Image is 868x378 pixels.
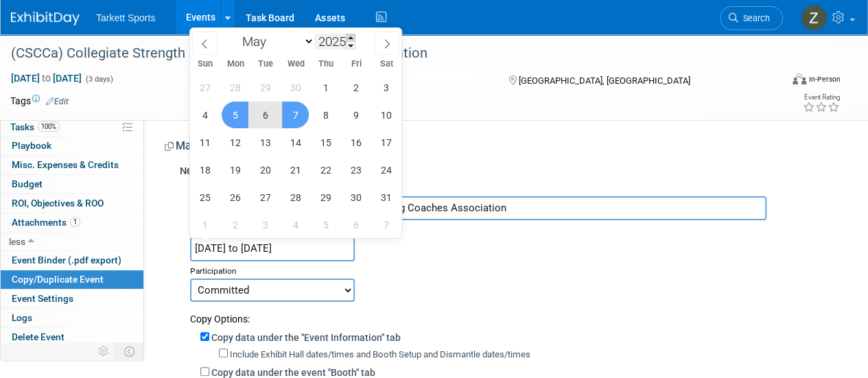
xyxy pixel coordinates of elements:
span: April 28, 2025 [222,74,248,101]
span: April 27, 2025 [191,74,218,101]
span: June 4, 2025 [282,211,309,238]
span: May 15, 2025 [312,129,339,156]
span: May 19, 2025 [222,156,248,183]
a: Copy/Duplicate Event [1,270,143,289]
span: May 31, 2025 [373,184,399,211]
span: May 18, 2025 [191,156,218,183]
span: [GEOGRAPHIC_DATA], [GEOGRAPHIC_DATA] [518,75,690,86]
a: Event Binder (.pdf export) [1,251,143,270]
span: Mon [220,60,250,69]
span: May 25, 2025 [191,184,218,211]
span: Playbook [12,140,51,151]
input: Year [314,34,355,49]
span: Event Binder (.pdf export) [12,255,121,265]
span: May 1, 2025 [312,74,339,101]
span: May 30, 2025 [342,184,369,211]
a: Delete Event [1,328,143,346]
span: (3 days) [84,75,113,84]
span: Sat [371,60,401,69]
span: May 23, 2025 [342,156,369,183]
span: May 3, 2025 [373,74,399,101]
span: to [40,73,53,84]
span: Wed [281,60,311,69]
img: Format-Inperson.png [793,73,806,84]
span: May 8, 2025 [312,102,339,128]
span: June 5, 2025 [312,211,339,238]
td: Toggle Event Tabs [116,342,144,360]
a: Budget [1,175,143,193]
div: Make a Copy of This Event [165,139,830,158]
span: 1 [70,217,80,227]
span: May 10, 2025 [373,102,399,128]
span: June 3, 2025 [252,211,279,238]
span: Logs [12,312,32,323]
span: [DATE] [DATE] [10,72,82,84]
a: Edit [46,97,69,106]
div: (CSCCa) Collegiate Strength and Conditioning Coaches Association [6,41,770,66]
span: May 26, 2025 [222,184,248,211]
span: Delete Event [12,331,64,342]
span: May 16, 2025 [342,129,369,156]
a: Attachments1 [1,213,143,232]
a: Logs [1,309,143,327]
span: ROI, Objectives & ROO [12,198,104,209]
span: May 4, 2025 [191,102,218,128]
div: Event Dates [190,220,830,237]
div: In-Person [808,74,841,84]
span: June 1, 2025 [191,211,218,238]
span: May 22, 2025 [312,156,339,183]
span: May 21, 2025 [282,156,309,183]
span: June 2, 2025 [222,211,248,238]
span: May 27, 2025 [252,184,279,211]
span: Tue [250,60,281,69]
span: Copy/Duplicate Event [12,274,104,285]
a: Event Settings [1,290,143,308]
span: May 24, 2025 [373,156,399,183]
div: Participation [190,261,830,278]
select: Month [235,33,314,50]
span: May 13, 2025 [252,129,279,156]
span: May 2, 2025 [342,74,369,101]
a: Playbook [1,137,143,155]
span: 100% [38,121,60,132]
img: Zak Sigler [801,5,827,31]
span: April 30, 2025 [282,74,309,101]
span: April 29, 2025 [252,74,279,101]
span: Tarkett Sports [96,12,155,23]
span: Event Settings [12,293,73,304]
a: ROI, Objectives & ROO [1,194,143,213]
span: less [9,236,25,247]
label: Copy data under the "Event Information" tab [211,332,401,343]
span: May 12, 2025 [222,129,248,156]
label: Include Exhibit Hall dates/times and Booth Setup and Dismantle dates/times [230,349,530,359]
span: May 17, 2025 [373,129,399,156]
a: Tasks100% [1,118,143,137]
label: Copy data under the event "Booth" tab [211,367,375,378]
span: Fri [341,60,371,69]
span: May 7, 2025 [282,102,309,128]
div: New Event [180,164,830,180]
span: May 5, 2025 [222,102,248,128]
td: Tags [10,94,69,108]
img: ExhibitDay [11,12,80,25]
span: June 6, 2025 [342,211,369,238]
a: Search [720,6,783,30]
span: June 7, 2025 [373,211,399,238]
span: Misc. Expenses & Credits [12,159,119,170]
div: Event Rating [803,94,840,101]
span: Search [738,13,770,23]
span: May 28, 2025 [282,184,309,211]
span: May 6, 2025 [252,102,279,128]
span: Thu [311,60,341,69]
span: May 11, 2025 [191,129,218,156]
span: May 20, 2025 [252,156,279,183]
span: Budget [12,178,43,189]
div: Event Format [719,71,841,92]
span: May 9, 2025 [342,102,369,128]
span: Sun [190,60,220,69]
span: Attachments [12,217,80,228]
a: less [1,233,143,251]
td: Personalize Event Tab Strip [92,342,116,360]
span: May 29, 2025 [312,184,339,211]
div: Copy Options: [190,302,830,326]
